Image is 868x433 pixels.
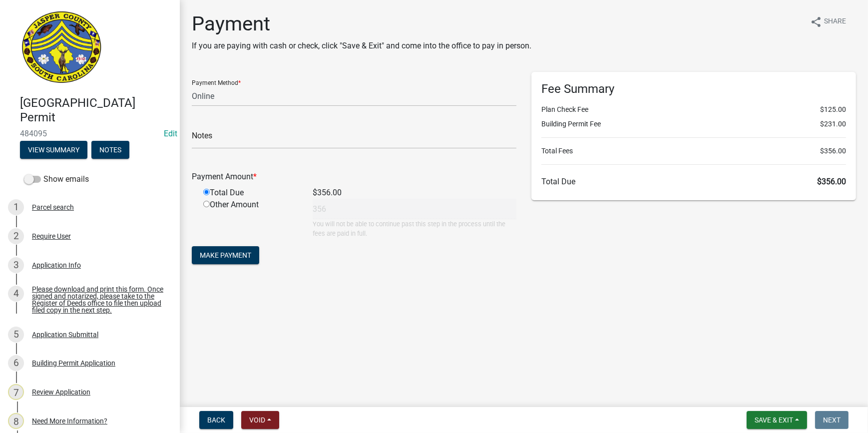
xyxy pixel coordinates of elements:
h6: Fee Summary [541,82,846,96]
div: 7 [8,384,24,400]
div: 2 [8,228,24,244]
div: Payment Amount [184,171,524,183]
div: Building Permit Application [32,360,115,367]
button: Back [199,411,233,429]
span: Back [207,416,225,424]
i: share [810,16,822,28]
button: View Summary [20,141,87,159]
span: $356.00 [817,177,846,186]
div: Need More Information? [32,418,107,425]
div: 5 [8,327,24,343]
div: 6 [8,355,24,371]
span: Share [824,16,846,28]
div: Total Due [196,187,305,199]
div: 1 [8,199,24,215]
h6: Total Due [541,177,846,186]
button: Save & Exit [747,411,807,429]
a: Edit [164,129,177,138]
div: Other Amount [196,199,305,238]
span: Make Payment [200,251,251,259]
div: Review Application [32,389,90,396]
label: Show emails [24,173,89,185]
div: Parcel search [32,204,74,211]
span: Save & Exit [755,416,793,424]
h4: [GEOGRAPHIC_DATA] Permit [20,96,172,125]
wm-modal-confirm: Notes [91,146,129,154]
li: Total Fees [541,146,846,156]
div: Application Submittal [32,331,98,338]
div: Require User [32,233,71,240]
li: Plan Check Fee [541,104,846,115]
span: 484095 [20,129,160,138]
h1: Payment [192,12,531,36]
p: If you are paying with cash or check, click "Save & Exit" and come into the office to pay in person. [192,40,531,52]
img: Jasper County, South Carolina [20,10,103,85]
span: Next [823,416,841,424]
button: Next [815,411,849,429]
div: Application Info [32,262,81,269]
div: 3 [8,257,24,273]
button: Make Payment [192,246,259,264]
div: $356.00 [305,187,524,199]
li: Building Permit Fee [541,119,846,129]
span: $231.00 [820,119,846,129]
div: 4 [8,286,24,302]
span: Void [249,416,265,424]
button: Void [241,411,279,429]
span: $356.00 [820,146,846,156]
div: 8 [8,413,24,429]
div: Please download and print this form. Once signed and notarized, please take to the Register of De... [32,286,164,314]
button: Notes [91,141,129,159]
button: shareShare [802,12,854,31]
span: $125.00 [820,104,846,115]
wm-modal-confirm: Edit Application Number [164,129,177,138]
wm-modal-confirm: Summary [20,146,87,154]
